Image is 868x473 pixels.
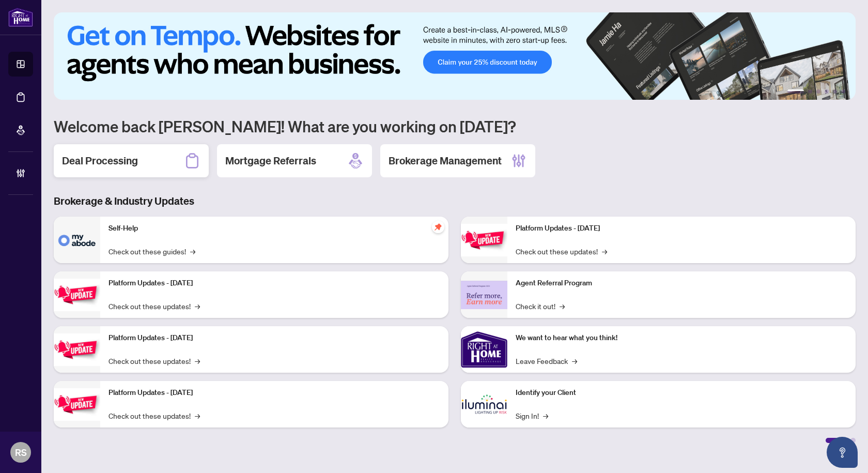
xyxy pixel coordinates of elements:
[8,8,33,27] img: logo
[195,300,200,312] span: →
[432,221,444,233] span: pushpin
[54,12,856,100] img: Slide 0
[516,278,847,289] p: Agent Referral Program
[15,445,27,460] span: RS
[833,89,837,94] button: 5
[602,246,607,257] span: →
[516,355,577,367] a: Leave Feedback→
[54,388,100,421] img: Platform Updates - July 8, 2025
[461,281,507,309] img: Agent Referral Program
[54,116,856,136] h1: Welcome back [PERSON_NAME]! What are you working on [DATE]?
[461,381,507,428] img: Identify your Client
[190,246,195,257] span: →
[825,89,829,94] button: 4
[109,223,440,234] p: Self-Help
[109,246,195,257] a: Check out these guides!→
[516,410,548,421] a: Sign In!→
[560,300,565,312] span: →
[572,355,577,367] span: →
[516,387,847,399] p: Identify your Client
[808,89,812,94] button: 2
[516,300,565,312] a: Check it out!→
[225,154,316,168] h2: Mortgage Referrals
[841,89,845,94] button: 6
[461,224,507,256] img: Platform Updates - June 23, 2025
[516,332,847,344] p: We want to hear what you think!
[195,355,200,367] span: →
[516,223,847,234] p: Platform Updates - [DATE]
[54,194,856,208] h3: Brokerage & Industry Updates
[787,89,804,94] button: 1
[109,355,200,367] a: Check out these updates!→
[54,333,100,366] img: Platform Updates - July 21, 2025
[62,154,138,168] h2: Deal Processing
[109,332,440,344] p: Platform Updates - [DATE]
[543,410,548,421] span: →
[109,387,440,399] p: Platform Updates - [DATE]
[389,154,502,168] h2: Brokerage Management
[109,410,200,421] a: Check out these updates!→
[54,279,100,311] img: Platform Updates - September 16, 2025
[827,437,858,468] button: Open asap
[816,89,820,94] button: 3
[461,326,507,373] img: We want to hear what you think!
[109,300,200,312] a: Check out these updates!→
[516,246,607,257] a: Check out these updates!→
[54,217,100,263] img: Self-Help
[109,278,440,289] p: Platform Updates - [DATE]
[195,410,200,421] span: →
